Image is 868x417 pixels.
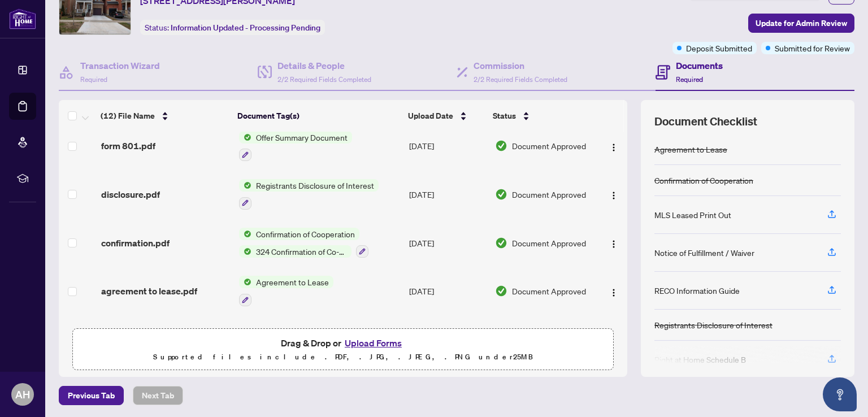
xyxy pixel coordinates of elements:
[823,377,857,411] button: Open asap
[756,14,847,32] span: Update for Admin Review
[474,59,567,72] h4: Commission
[605,234,623,252] button: Logo
[9,8,36,29] img: logo
[68,386,115,405] span: Previous Tab
[251,179,379,192] span: Registrants Disclosure of Interest
[405,267,490,315] td: [DATE]
[251,245,351,258] span: 324 Confirmation of Co-operation and Representation - Tenant/Landlord
[239,131,251,144] img: Status Icon
[239,131,352,162] button: Status IconOffer Summary Document
[171,23,320,33] span: Information Updated - Processing Pending
[96,100,233,132] th: (12) File Name
[495,140,507,152] img: Document Status
[281,336,405,350] span: Drag & Drop or
[495,188,507,201] img: Document Status
[488,100,594,132] th: Status
[239,276,333,306] button: Status IconAgreement to Lease
[609,240,618,249] img: Logo
[80,75,107,84] span: Required
[101,110,155,122] span: (12) File Name
[239,228,251,240] img: Status Icon
[654,174,753,186] div: Confirmation of Cooperation
[239,179,379,210] button: Status IconRegistrants Disclosure of Interest
[251,131,352,144] span: Offer Summary Document
[405,170,490,219] td: [DATE]
[512,285,586,297] span: Document Approved
[493,110,516,122] span: Status
[775,42,850,54] span: Submitted for Review
[654,319,772,331] div: Registrants Disclosure of Interest
[101,236,170,250] span: confirmation.pdf
[277,75,371,84] span: 2/2 Required Fields Completed
[676,75,703,84] span: Required
[654,143,727,155] div: Agreement to Lease
[73,329,613,371] span: Drag & Drop orUpload FormsSupported files include .PDF, .JPG, .JPEG, .PNG under25MB
[512,140,586,152] span: Document Approved
[239,276,251,288] img: Status Icon
[609,288,618,297] img: Logo
[251,276,333,288] span: Agreement to Lease
[80,350,606,364] p: Supported files include .PDF, .JPG, .JPEG, .PNG under 25 MB
[495,237,507,249] img: Document Status
[654,208,731,221] div: MLS Leased Print Out
[512,237,586,249] span: Document Approved
[654,114,757,129] span: Document Checklist
[59,386,124,405] button: Previous Tab
[233,100,403,132] th: Document Tag(s)
[609,143,618,152] img: Logo
[101,188,160,201] span: disclosure.pdf
[605,185,623,203] button: Logo
[474,75,567,84] span: 2/2 Required Fields Completed
[239,228,368,258] button: Status IconConfirmation of CooperationStatus Icon324 Confirmation of Co-operation and Representat...
[654,284,740,297] div: RECO Information Guide
[405,219,490,267] td: [DATE]
[408,110,453,122] span: Upload Date
[405,122,490,171] td: [DATE]
[512,188,586,201] span: Document Approved
[140,20,325,35] div: Status:
[686,42,752,54] span: Deposit Submitted
[405,315,490,364] td: [DATE]
[403,100,488,132] th: Upload Date
[748,14,854,33] button: Update for Admin Review
[495,285,507,297] img: Document Status
[251,228,359,240] span: Confirmation of Cooperation
[239,179,251,192] img: Status Icon
[654,246,754,259] div: Notice of Fulfillment / Waiver
[277,59,371,72] h4: Details & People
[341,336,405,350] button: Upload Forms
[101,139,155,153] span: form 801.pdf
[239,245,251,258] img: Status Icon
[676,59,723,72] h4: Documents
[133,386,183,405] button: Next Tab
[80,59,160,72] h4: Transaction Wizard
[609,191,618,200] img: Logo
[101,284,197,298] span: agreement to lease.pdf
[605,137,623,155] button: Logo
[15,386,30,402] span: AH
[605,282,623,300] button: Logo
